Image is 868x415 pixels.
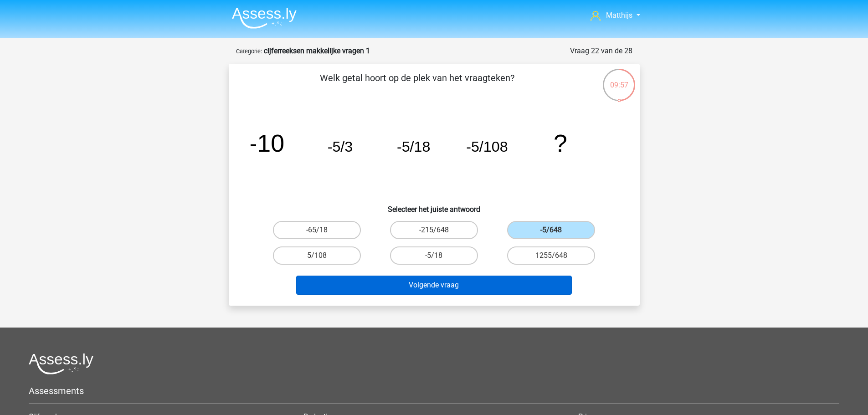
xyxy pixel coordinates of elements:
tspan: ? [554,129,567,157]
label: -65/18 [273,221,361,239]
div: 09:57 [602,68,636,91]
tspan: -5/18 [396,138,430,155]
label: 1255/648 [507,246,595,265]
p: Welk getal hoort op de plek van het vraagteken? [243,71,591,98]
h6: Selecteer het juiste antwoord [243,198,625,214]
a: Matthijs [587,10,643,21]
tspan: -5/108 [466,138,508,155]
h5: Assessments [29,385,839,396]
tspan: -10 [249,129,284,157]
span: Matthijs [606,11,632,20]
label: -215/648 [390,221,478,239]
div: Vraag 22 van de 28 [570,46,632,56]
small: Categorie: [236,48,262,55]
img: Assessly [232,7,297,29]
tspan: -5/3 [327,138,353,155]
label: 5/108 [273,246,361,265]
button: Volgende vraag [296,276,572,295]
img: Assessly logo [29,353,93,374]
label: -5/18 [390,246,478,265]
label: -5/648 [507,221,595,239]
strong: cijferreeksen makkelijke vragen 1 [264,46,370,55]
